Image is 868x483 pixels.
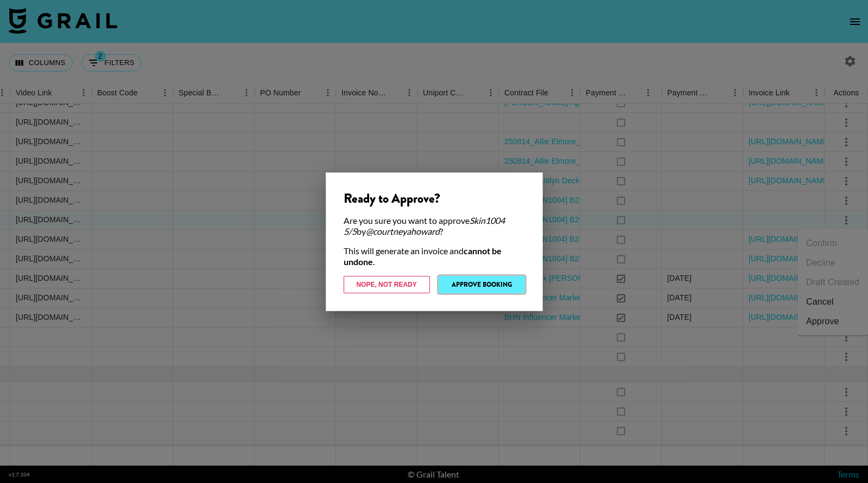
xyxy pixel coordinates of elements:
div: This will generate an invoice and . [344,246,525,267]
button: Nope, Not Ready [344,276,430,293]
button: Approve Booking [439,276,525,293]
div: Ready to Approve? [344,190,525,207]
div: Are you sure you want to approve by ? [344,215,525,237]
strong: cannot be undone [344,246,502,267]
em: @ courtneyahoward [366,226,440,236]
em: Skin1004 5/5 [344,215,505,236]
